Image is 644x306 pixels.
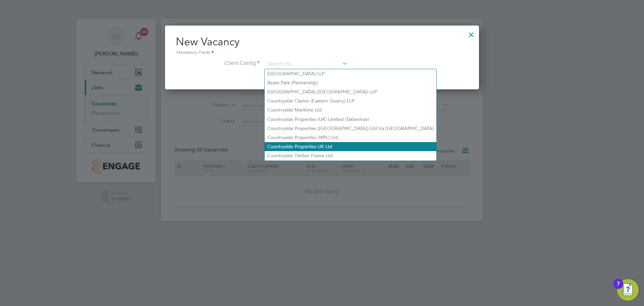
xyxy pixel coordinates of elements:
[265,59,348,69] input: Search for...
[265,87,436,96] li: [GEOGRAPHIC_DATA] ([GEOGRAPHIC_DATA]) LLP
[617,279,639,301] button: Open Resource Center, 7 new notifications
[265,78,436,87] li: Beam Park (Partnership)
[176,60,260,67] label: Client Config
[265,151,436,160] li: Countryside Timber Frame Ltd
[265,115,436,124] li: Countryside Properties (UK) Limited (Tattenhoe)
[176,35,468,56] h2: New Vacancy
[176,49,468,56] div: Mandatory Fields
[265,142,436,151] li: Countryside Properties UK Ltd
[265,133,436,142] li: Countryside Properties (WPL) Ltd
[265,105,436,115] li: Countryside Maritime Ltd
[265,96,436,105] li: Countryside Clarion (Eastern Quarry) LLP
[265,69,436,78] li: [GEOGRAPHIC_DATA] LLP
[617,284,620,293] div: 7
[265,124,436,133] li: Countryside Properties ([GEOGRAPHIC_DATA]) Ltd t/a [GEOGRAPHIC_DATA]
